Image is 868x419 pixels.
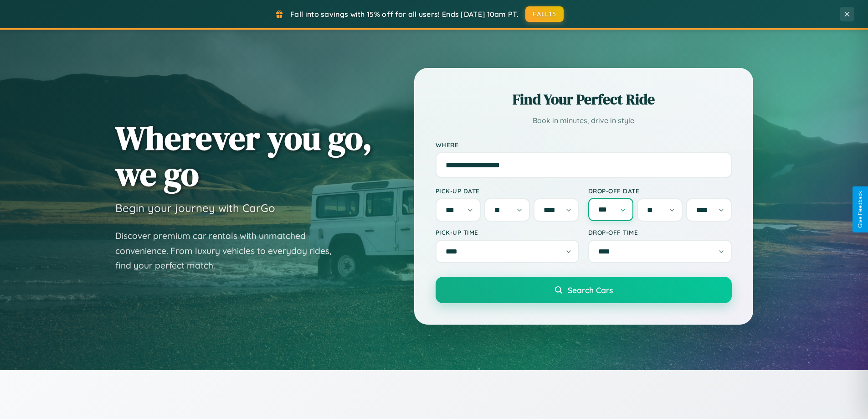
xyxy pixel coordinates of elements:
p: Book in minutes, drive in style [436,114,732,127]
span: Search Cars [568,285,613,295]
button: Search Cars [436,277,732,303]
h3: Begin your journey with CarGo [115,201,275,215]
h2: Find Your Perfect Ride [436,89,732,109]
h1: Wherever you go, we go [115,120,372,192]
label: Drop-off Date [588,187,732,195]
button: FALL15 [525,6,564,22]
div: Give Feedback [857,191,863,228]
label: Pick-up Date [436,187,579,195]
label: Where [436,141,732,149]
span: Fall into savings with 15% off for all users! Ends [DATE] 10am PT. [290,10,519,19]
p: Discover premium car rentals with unmatched convenience. From luxury vehicles to everyday rides, ... [115,228,343,273]
label: Pick-up Time [436,228,579,236]
label: Drop-off Time [588,228,732,236]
